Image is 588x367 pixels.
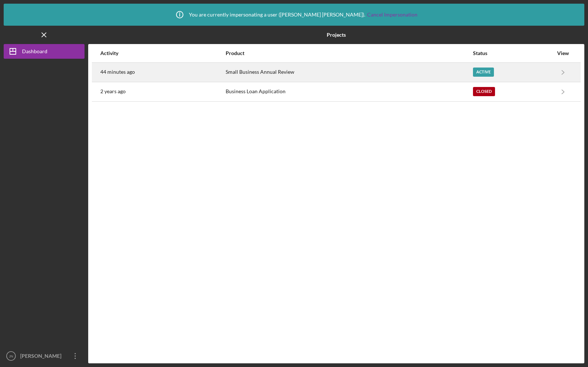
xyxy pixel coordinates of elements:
[171,6,417,24] div: You are currently impersonating a user ( [PERSON_NAME] [PERSON_NAME] ).
[473,50,553,56] div: Status
[226,83,472,101] div: Business Loan Application
[473,68,494,77] div: Active
[9,354,13,358] text: JN
[100,50,225,56] div: Activity
[367,12,417,18] a: Cancel Impersonation
[554,50,572,56] div: View
[4,349,85,363] button: JN[PERSON_NAME]
[226,50,472,56] div: Product
[473,87,495,96] div: Closed
[100,88,126,94] time: 2023-04-10 18:28
[4,44,85,59] button: Dashboard
[226,63,472,81] div: Small Business Annual Review
[327,32,346,38] b: Projects
[22,44,47,61] div: Dashboard
[100,69,135,75] time: 2025-09-05 21:29
[18,349,66,365] div: [PERSON_NAME]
